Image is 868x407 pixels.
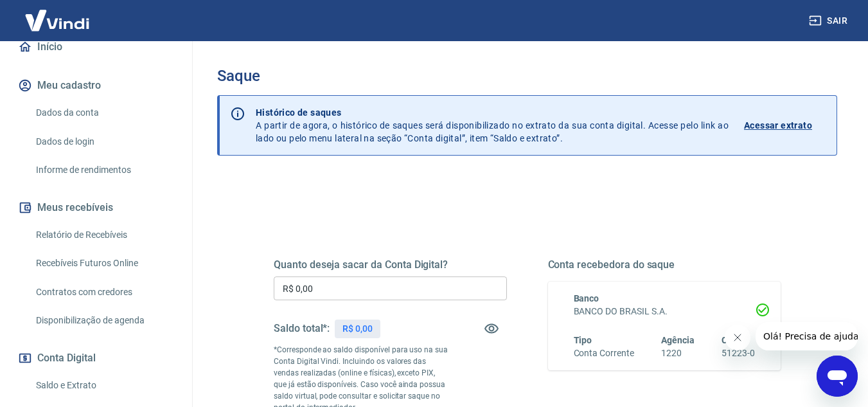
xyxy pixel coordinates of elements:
[256,106,729,145] p: A partir de agora, o histórico de saques será disponibilizado no extrato da sua conta digital. Ac...
[256,106,729,119] p: Histórico de saques
[31,250,177,276] a: Recebíveis Futuros Online
[548,258,781,271] h5: Conta recebedora do saque
[8,9,108,19] span: Olá! Precisa de ajuda?
[15,1,99,40] img: Vindi
[744,119,812,132] p: Acessar extrato
[15,71,177,100] button: Meu cadastro
[31,100,177,126] a: Dados da conta
[806,9,853,33] button: Sair
[342,322,373,336] p: R$ 0,00
[15,344,177,372] button: Conta Digital
[274,322,330,335] h5: Saldo total*:
[31,129,177,155] a: Dados de login
[15,33,177,61] a: Início
[31,157,177,183] a: Informe de rendimentos
[274,258,507,271] h5: Quanto deseja sacar da Conta Digital?
[574,305,756,318] h6: BANCO DO BRASIL S.A.
[31,279,177,305] a: Contratos com credores
[661,347,695,360] h6: 1220
[31,307,177,334] a: Disponibilização de agenda
[661,335,695,345] span: Agência
[722,347,755,360] h6: 51223-0
[574,347,634,360] h6: Conta Corrente
[744,106,826,145] a: Acessar extrato
[31,222,177,248] a: Relatório de Recebíveis
[15,194,177,222] button: Meus recebíveis
[574,293,599,303] span: Banco
[217,67,837,85] h3: Saque
[31,372,177,399] a: Saldo e Extrato
[725,325,750,350] iframe: Fechar mensagem
[574,335,592,345] span: Tipo
[817,356,858,397] iframe: Botão para abrir a janela de mensagens
[722,335,746,345] span: Conta
[756,322,858,350] iframe: Mensagem da empresa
